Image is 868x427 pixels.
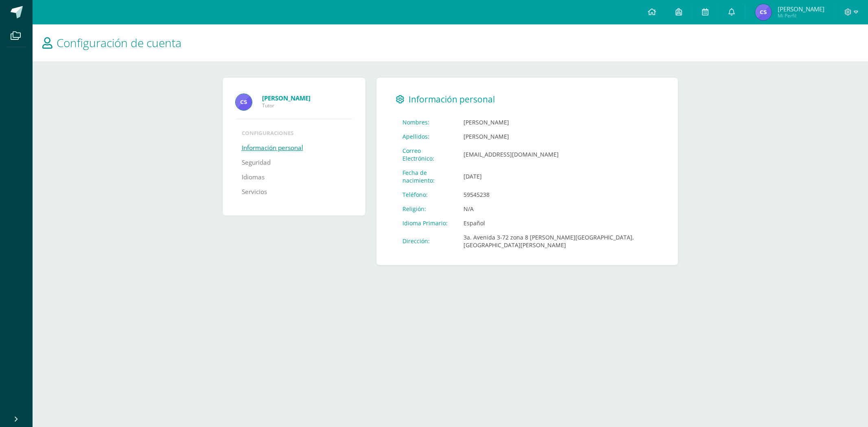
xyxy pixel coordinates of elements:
td: Religión: [396,202,457,216]
td: Dirección: [396,230,457,252]
td: [PERSON_NAME] [457,115,659,129]
img: 4295ef0c9fdb24962228fb0198f15984.png [755,4,772,20]
td: Idioma Primario: [396,216,457,230]
td: [PERSON_NAME] [457,129,659,144]
td: Nombres: [396,115,457,129]
span: Mi Perfil [778,12,824,19]
a: Servicios [242,185,267,199]
td: [EMAIL_ADDRESS][DOMAIN_NAME] [457,144,659,166]
td: Apellidos: [396,129,457,144]
span: Información personal [409,94,495,105]
td: 3a. Avenida 3-72 zona 8 [PERSON_NAME][GEOGRAPHIC_DATA], [GEOGRAPHIC_DATA][PERSON_NAME] [457,230,659,252]
td: Fecha de nacimiento: [396,166,457,187]
td: Correo Electrónico: [396,144,457,166]
li: Configuraciones [242,129,346,137]
a: Idiomas [242,170,265,185]
a: [PERSON_NAME] [262,94,352,102]
td: 59545238 [457,187,659,202]
a: Seguridad [242,155,271,170]
span: Tutor [262,102,352,109]
span: [PERSON_NAME] [778,5,824,13]
td: Teléfono: [396,187,457,202]
img: Profile picture of Carlos Alberto Solís Palacios [236,94,252,110]
strong: [PERSON_NAME] [262,94,310,102]
td: N/A [457,202,659,216]
a: Información personal [242,141,303,155]
td: Español [457,216,659,230]
td: [DATE] [457,166,659,187]
span: Configuración de cuenta [57,35,181,50]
